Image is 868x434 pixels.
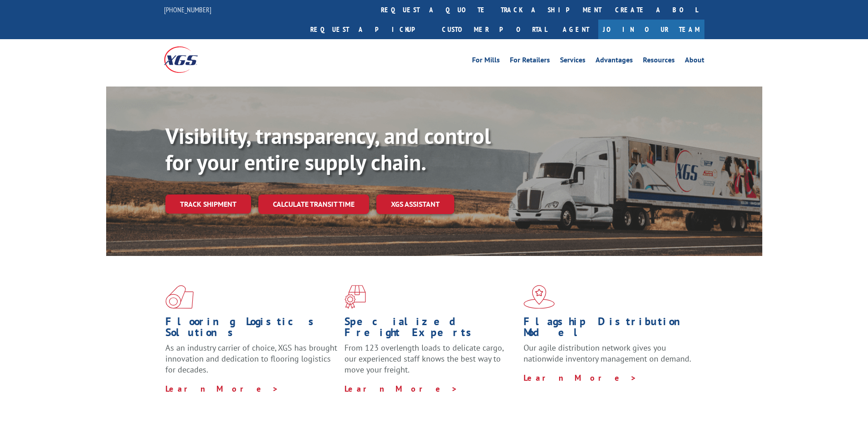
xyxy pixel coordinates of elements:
a: Request a pickup [303,20,435,39]
a: XGS ASSISTANT [376,194,454,214]
span: As an industry carrier of choice, XGS has brought innovation and dedication to flooring logistics... [165,342,337,375]
h1: Specialized Freight Experts [344,316,517,342]
a: Calculate transit time [258,194,369,214]
img: xgs-icon-focused-on-flooring-red [344,285,366,309]
p: From 123 overlength loads to delicate cargo, our experienced staff knows the best way to move you... [344,342,517,383]
span: Our agile distribution network gives you nationwide inventory management on demand. [524,342,691,364]
h1: Flagship Distribution Model [524,316,696,342]
a: Learn More > [524,373,637,383]
a: Learn More > [344,383,458,394]
img: xgs-icon-flagship-distribution-model-red [524,285,555,309]
a: Agent [554,20,598,39]
a: [PHONE_NUMBER] [164,5,211,14]
a: For Retailers [510,56,550,66]
b: Visibility, transparency, and control for your entire supply chain. [165,122,491,176]
a: Learn More > [165,383,279,394]
a: Customer Portal [435,20,554,39]
a: About [685,56,704,66]
a: Advantages [596,56,633,66]
a: Resources [643,56,675,66]
img: xgs-icon-total-supply-chain-intelligence-red [165,285,194,309]
a: For Mills [472,56,500,66]
h1: Flooring Logistics Solutions [165,316,338,342]
a: Track shipment [165,194,251,214]
a: Join Our Team [598,20,704,39]
a: Services [560,56,586,66]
